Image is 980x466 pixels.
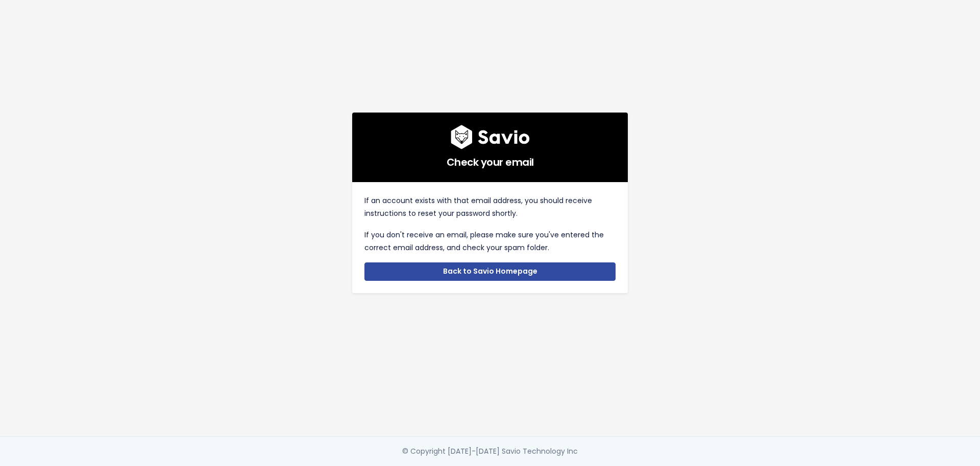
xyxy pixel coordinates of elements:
div: © Copyright [DATE]-[DATE] Savio Technology Inc [402,445,578,458]
a: Back to Savio Homepage [364,262,616,281]
p: If an account exists with that email address, you should receive instructions to reset your passw... [364,194,616,220]
p: If you don't receive an email, please make sure you've entered the correct email address, and che... [364,229,616,254]
h5: Check your email [364,149,616,170]
img: logo600x187.a314fd40982d.png [451,125,530,149]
